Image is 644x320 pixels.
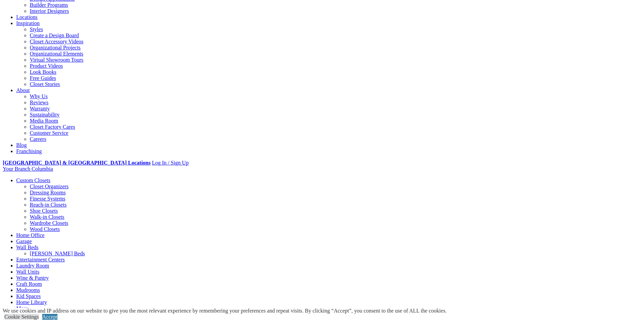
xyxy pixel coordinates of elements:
a: Media Room [30,118,58,124]
a: Organizational Elements [30,51,83,57]
a: Kid Spaces [16,293,41,299]
a: Garage [16,238,32,244]
a: Create a Design Board [30,33,79,38]
a: Wood Closets [30,226,60,232]
a: Why Us [30,93,48,99]
a: Careers [30,136,46,142]
a: Dressing Rooms [30,190,66,195]
a: Reviews [30,100,48,105]
a: About [16,87,30,93]
a: Wall Beds [16,244,39,250]
a: Closet Factory Cares [30,124,75,130]
a: Wardrobe Closets [30,220,68,226]
a: Franchising [16,148,42,154]
a: Mudrooms [16,287,40,293]
a: Builder Programs [30,2,68,8]
a: Interior Designers [30,8,69,14]
a: Entertainment Centers [16,257,65,262]
a: Customer Service [30,130,68,136]
a: Home Library [16,299,47,305]
a: Inspiration [16,20,40,26]
a: Blog [16,142,27,148]
a: Accept [42,314,57,320]
span: Columbia [31,166,53,172]
a: Home Office [16,232,45,238]
a: Wine & Pantry [16,275,49,281]
a: Walk-in Closets [30,214,64,220]
a: Product Videos [30,63,63,69]
a: [GEOGRAPHIC_DATA] & [GEOGRAPHIC_DATA] Locations [3,160,150,166]
div: We use cookies and IP address on our website to give you the most relevant experience by remember... [3,308,447,314]
a: Virtual Showroom Tours [30,57,84,63]
a: Closet Stories [30,81,60,87]
a: Wall Units [16,269,39,275]
a: Styles [30,26,43,32]
a: Craft Room [16,281,42,287]
a: Locations [16,14,38,20]
a: More menu text will display only on big screen [16,305,28,311]
a: Look Books [30,69,56,75]
a: Finesse Systems [30,196,65,201]
a: Laundry Room [16,263,49,269]
a: Shoe Closets [30,208,58,214]
a: Sustainability [30,112,59,118]
span: Your Branch [3,166,30,172]
a: Cookie Settings [4,314,39,320]
a: Warranty [30,106,50,111]
a: Organizational Projects [30,45,80,50]
a: Custom Closets [16,177,50,183]
a: Closet Accessory Videos [30,39,84,44]
a: Your Branch Columbia [3,166,53,172]
a: Log In / Sign Up [152,160,188,166]
a: Reach-in Closets [30,202,67,208]
a: Free Guides [30,75,56,81]
a: [PERSON_NAME] Beds [30,251,85,256]
a: Closet Organizers [30,184,69,189]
